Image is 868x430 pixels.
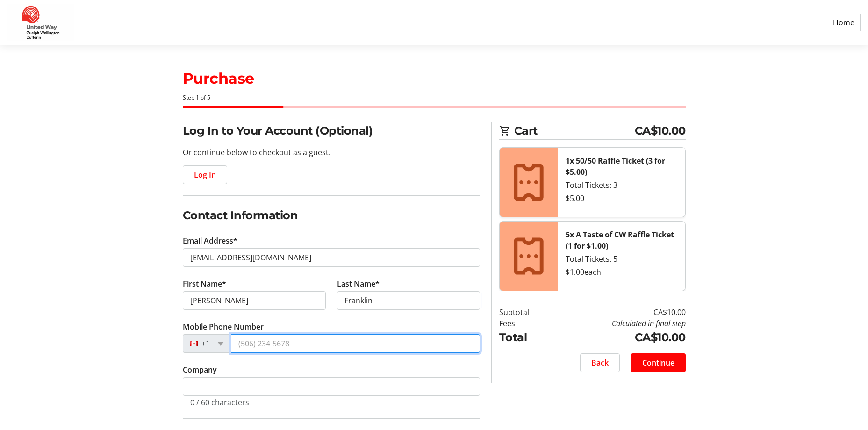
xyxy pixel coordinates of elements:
[183,278,226,289] label: First Name*
[566,179,678,191] div: Total Tickets: 3
[566,229,674,251] strong: 5x A Taste of CW Raffle Ticket (1 for $1.00)
[183,67,686,90] h1: Purchase
[591,357,609,368] span: Back
[566,266,678,278] div: $1.00 each
[553,307,686,318] td: CA$10.00
[183,321,264,332] label: Mobile Phone Number
[499,318,553,329] td: Fees
[580,353,620,372] button: Back
[566,193,678,204] div: $5.00
[183,364,217,375] label: Company
[183,235,237,246] label: Email Address*
[642,357,674,368] span: Continue
[499,307,553,318] td: Subtotal
[183,147,480,158] p: Or continue below to checkout as a guest.
[514,122,635,139] span: Cart
[183,122,480,139] h2: Log In to Your Account (Optional)
[553,318,686,329] td: Calculated in final step
[190,397,249,408] tr-character-limit: 0 / 60 characters
[194,169,216,180] span: Log In
[183,93,686,102] div: Step 1 of 5
[566,156,665,177] strong: 1x 50/50 Raffle Ticket (3 for $5.00)
[499,329,553,346] td: Total
[231,334,480,353] input: (506) 234-5678
[7,4,74,41] img: United Way Guelph Wellington Dufferin's Logo
[337,278,380,289] label: Last Name*
[827,14,861,31] a: Home
[553,329,686,346] td: CA$10.00
[183,165,227,184] button: Log In
[566,253,678,265] div: Total Tickets: 5
[183,207,480,224] h2: Contact Information
[631,353,686,372] button: Continue
[635,122,686,139] span: CA$10.00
